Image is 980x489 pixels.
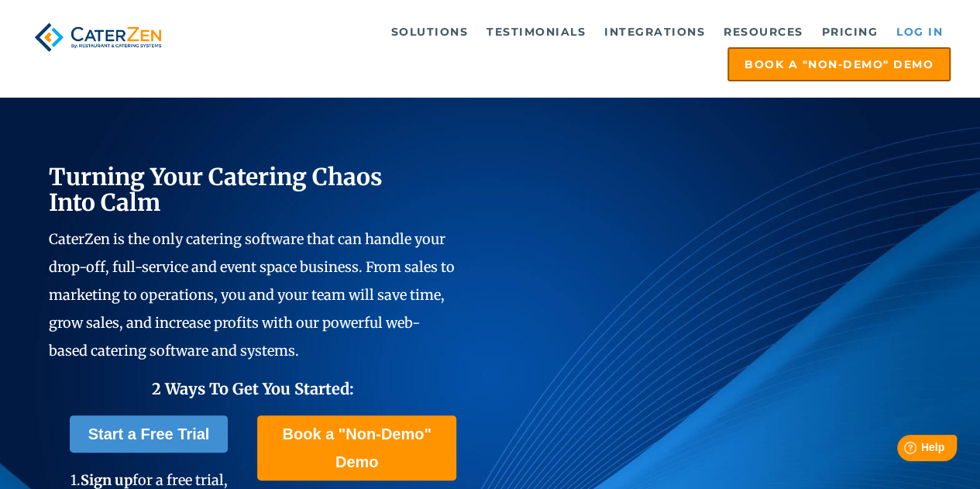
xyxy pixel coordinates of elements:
[29,16,167,58] img: caterzen
[383,16,476,47] a: Solutions
[257,415,456,480] a: Book a "Non-Demo" Demo
[49,162,383,217] span: Turning Your Catering Chaos Into Calm
[842,429,963,472] iframe: Help widget launcher
[152,379,354,398] span: 2 Ways To Get You Started:
[49,230,455,360] span: CaterZen is the only catering software that can handle your drop-off, full-service and event spac...
[727,47,951,81] a: Book a "Non-Demo" Demo
[889,16,951,47] a: Log in
[597,16,713,47] a: Integrations
[80,471,132,489] span: Sign up
[479,16,593,47] a: Testimonials
[70,415,229,453] a: Start a Free Trial
[186,16,951,81] div: Navigation Menu
[814,16,886,47] a: Pricing
[716,16,811,47] a: Resources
